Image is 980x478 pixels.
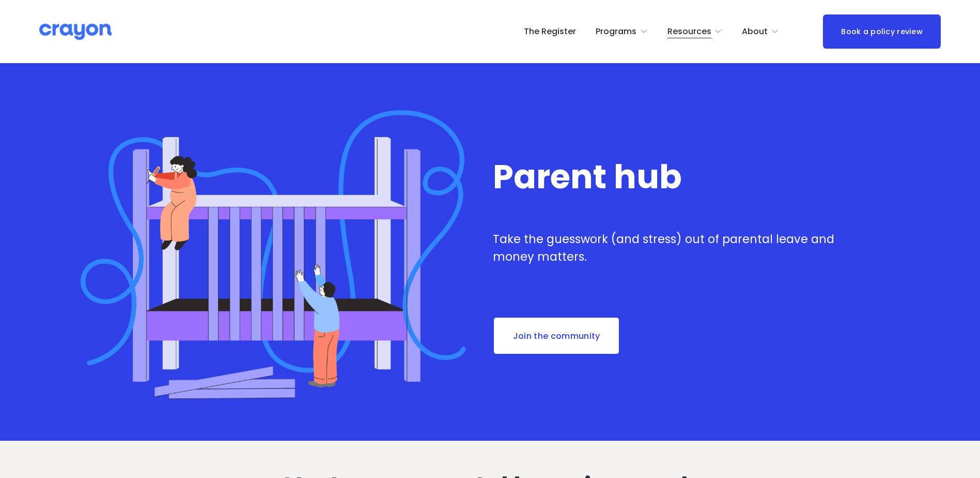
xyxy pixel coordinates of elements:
[493,159,843,195] h1: Parent hub
[742,23,779,40] a: folder dropdown
[823,14,941,48] a: Book a policy review
[742,24,768,39] span: About
[493,231,843,265] p: Take the guesswork (and stress) out of parental leave and money matters.
[667,24,711,39] span: Resources
[493,317,620,355] a: Join the community
[596,23,648,40] a: folder dropdown
[596,24,636,39] span: Programs
[524,23,576,40] a: The Register
[39,23,112,41] img: Crayon
[667,23,723,40] a: folder dropdown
